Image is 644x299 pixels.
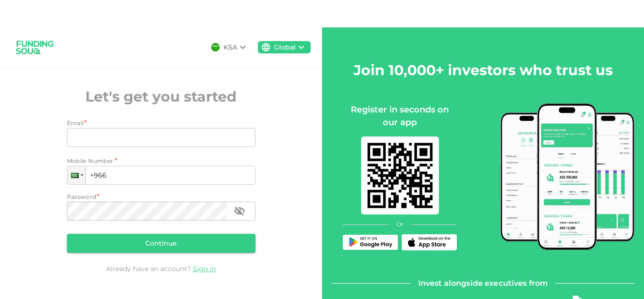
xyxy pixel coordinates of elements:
[223,43,237,52] div: KSA
[11,35,58,60] img: logo
[67,166,85,184] div: Saudi Arabia: + 966
[67,234,256,253] button: Continue
[193,265,216,273] a: Sign in
[361,137,439,214] img: mobile-app
[67,202,226,221] input: password
[67,166,256,185] input: 1 (702) 123-4567
[354,60,613,81] h2: Join 10,000+ investors who trust us
[274,43,296,52] div: Global
[67,156,114,166] span: Mobile Number
[500,103,635,250] img: mobile-app
[67,86,256,107] h2: Let's get you started
[67,193,97,200] span: Password
[67,120,84,127] span: Email
[418,277,548,290] span: Invest alongside executives from
[67,128,245,147] input: email
[67,264,256,273] div: Already have an account?
[343,103,457,129] div: Register in seconds on our app
[406,237,453,248] img: App Store
[396,220,404,229] span: Or
[347,237,394,248] img: Play Store
[211,43,220,51] img: flag-sa.b9a346574cdc8950dd34b50780441f57.svg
